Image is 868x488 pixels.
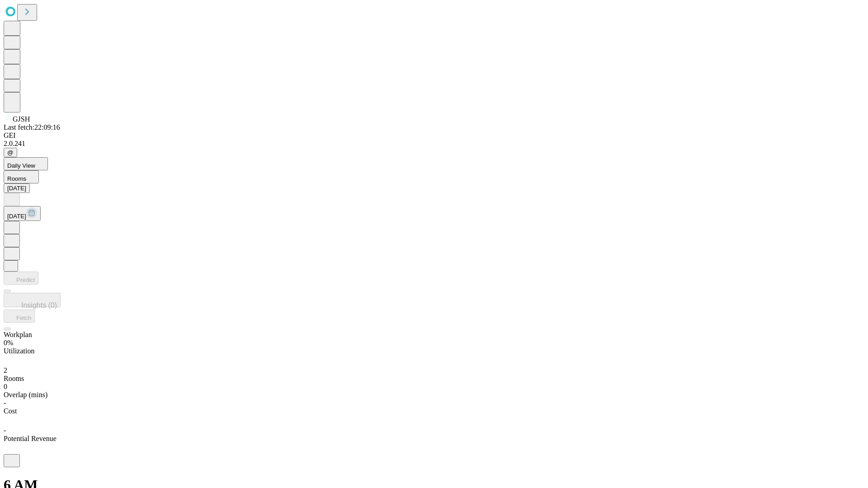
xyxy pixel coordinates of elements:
button: Insights (0) [4,293,61,307]
span: Daily View [7,162,35,169]
button: [DATE] [4,183,30,193]
button: [DATE] [4,206,41,221]
span: [DATE] [7,213,26,220]
span: GJSH [13,115,30,123]
span: Utilization [4,347,34,355]
span: Workplan [4,331,32,338]
span: Last fetch: 22:09:16 [4,123,60,131]
span: 0 [4,383,7,390]
span: Potential Revenue [4,435,57,442]
div: GEI [4,131,864,140]
span: - [4,399,6,407]
div: 2.0.241 [4,140,864,148]
span: Rooms [7,175,26,182]
button: Rooms [4,170,39,183]
button: Daily View [4,157,48,170]
button: Fetch [4,310,35,323]
span: Rooms [4,375,24,382]
span: Cost [4,407,17,415]
span: - [4,427,6,434]
span: Overlap (mins) [4,391,47,399]
button: Predict [4,272,38,285]
span: 0% [4,339,13,347]
button: @ [4,148,17,157]
span: @ [7,149,14,156]
span: 2 [4,366,7,374]
span: Insights (0) [21,301,57,309]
